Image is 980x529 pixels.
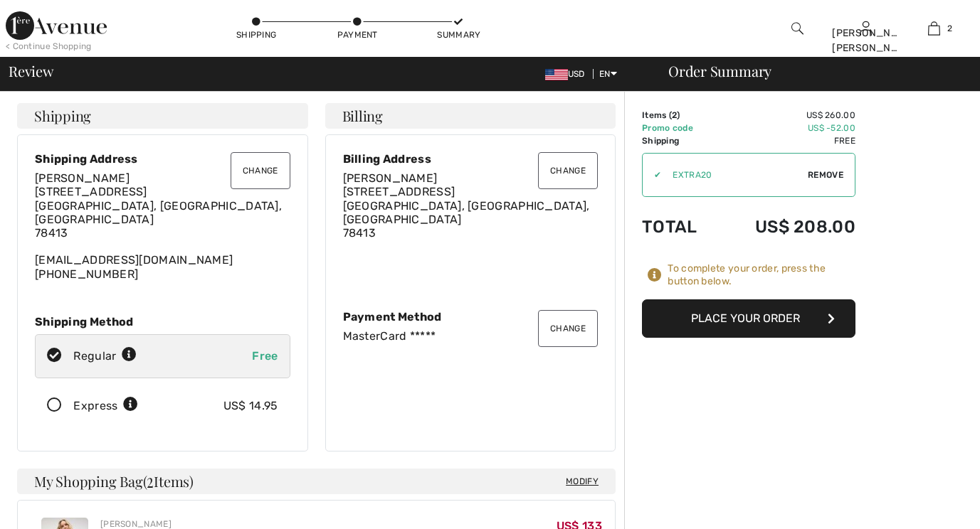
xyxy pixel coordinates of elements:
[808,169,843,181] span: Remove
[223,397,278,415] div: US$ 14.95
[860,21,872,35] a: Sign In
[343,152,599,166] div: Billing Address
[343,171,438,185] span: [PERSON_NAME]
[6,40,92,53] div: < Continue Shopping
[538,310,598,347] button: Change
[791,20,804,37] img: search the website
[928,20,940,37] img: My Bag
[73,397,138,415] div: Express
[34,109,91,123] span: Shipping
[668,262,855,288] div: To complete your order, press the button below.
[599,69,617,79] span: EN
[642,122,717,134] td: Promo code
[538,152,598,189] button: Change
[545,69,568,80] img: US Dollar
[17,469,616,494] h4: My Shopping Bag
[661,154,808,196] input: Promo code
[642,203,717,251] td: Total
[566,474,599,488] span: Modify
[343,185,590,240] span: [STREET_ADDRESS] [GEOGRAPHIC_DATA], [GEOGRAPHIC_DATA], [GEOGRAPHIC_DATA] 78413
[901,20,968,37] a: 2
[717,109,855,122] td: US$ 260.00
[9,64,53,78] span: Review
[252,349,278,363] span: Free
[6,11,107,40] img: 1ère Avenue
[35,185,282,240] span: [STREET_ADDRESS] [GEOGRAPHIC_DATA], [GEOGRAPHIC_DATA], [GEOGRAPHIC_DATA] 78413
[35,171,130,185] span: [PERSON_NAME]
[672,110,677,120] span: 2
[35,171,290,281] div: [EMAIL_ADDRESS][DOMAIN_NAME] [PHONE_NUMBER]
[832,26,899,55] div: [PERSON_NAME] [PERSON_NAME]
[437,28,480,41] div: Summary
[336,28,379,41] div: Payment
[651,64,971,78] div: Order Summary
[947,22,952,35] span: 2
[717,203,855,251] td: US$ 208.00
[35,152,290,166] div: Shipping Address
[73,348,137,365] div: Regular
[717,134,855,147] td: Free
[235,28,278,41] div: Shipping
[147,471,154,489] span: 2
[717,122,855,134] td: US$ -52.00
[642,134,717,147] td: Shipping
[143,471,194,491] span: ( Items)
[545,69,591,79] span: USD
[231,152,290,189] button: Change
[642,299,855,338] button: Place Your Order
[343,310,599,324] div: Payment Method
[342,109,383,123] span: Billing
[860,20,872,37] img: My Info
[642,109,717,122] td: Items ( )
[35,315,290,328] div: Shipping Method
[643,169,661,181] div: ✔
